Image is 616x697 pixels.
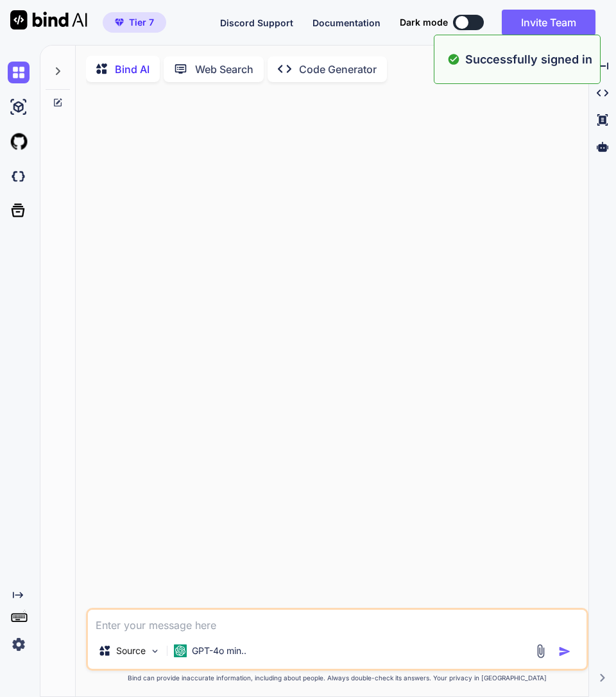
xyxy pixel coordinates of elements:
img: alert [447,51,460,68]
p: Bind AI [115,62,150,77]
span: Documentation [312,17,381,28]
p: Bind can provide inaccurate information, including about people. Always double-check its answers.... [86,673,588,683]
img: chat [8,62,30,83]
img: attachment [533,644,548,659]
img: Bind AI [10,10,87,29]
span: Discord Support [220,17,293,28]
button: Discord Support [220,16,293,29]
img: premium [115,19,124,26]
button: Documentation [312,16,381,29]
img: icon [558,645,571,658]
img: darkCloudIdeIcon [8,165,30,187]
button: premiumTier 7 [103,12,166,33]
img: githubLight [8,131,30,153]
img: settings [8,634,30,655]
img: ai-studio [8,96,30,118]
p: Successfully signed in [465,51,592,68]
span: Tier 7 [129,16,154,29]
img: Pick Models [150,646,160,657]
img: GPT-4o mini [174,644,187,657]
p: Code Generator [299,62,377,77]
span: Dark mode [400,16,448,29]
button: Invite Team [502,10,595,35]
p: GPT-4o min.. [192,644,246,657]
p: Source [116,644,146,657]
p: Web Search [195,62,253,77]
